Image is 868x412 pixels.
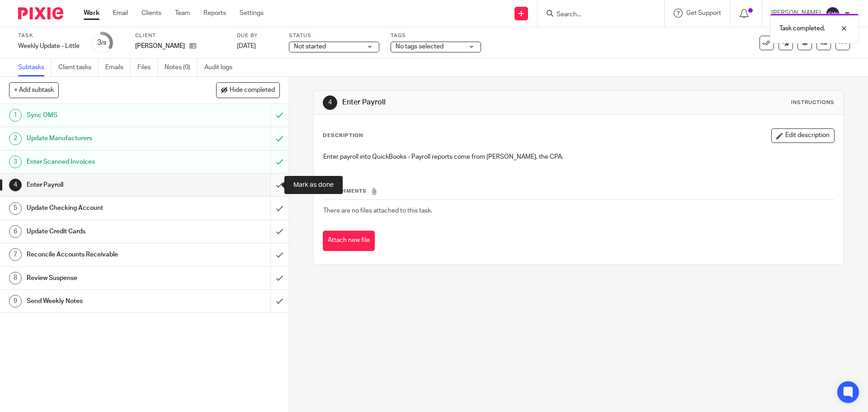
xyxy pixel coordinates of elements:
[203,9,226,18] a: Reports
[204,59,239,76] a: Audit logs
[18,32,80,39] label: Task
[27,248,183,261] h1: Reconcile Accounts Receivable
[323,189,367,194] span: Attachments
[18,42,80,51] div: Weekly Update - Little
[135,42,185,51] p: [PERSON_NAME]
[289,32,379,39] label: Status
[9,272,22,284] div: 8
[9,179,22,191] div: 4
[237,32,278,39] label: Due by
[58,59,99,76] a: Client tasks
[342,98,598,107] h1: Enter Payroll
[230,87,275,94] span: Hide completed
[27,271,183,285] h1: Review Suspense
[826,6,840,21] img: svg%3E
[142,9,161,18] a: Clients
[9,225,22,238] div: 6
[105,59,131,76] a: Emails
[9,202,22,215] div: 5
[18,7,63,19] img: Pixie
[323,95,337,110] div: 4
[9,295,22,308] div: 9
[9,82,59,98] button: + Add subtask
[323,132,363,139] p: Description
[9,248,22,261] div: 7
[137,59,158,76] a: Files
[27,155,183,169] h1: Enter Scanned Invoices
[771,128,835,143] button: Edit description
[27,201,183,215] h1: Update Checking Account
[396,43,443,50] span: No tags selected
[9,133,22,145] div: 2
[9,156,22,168] div: 3
[27,109,183,122] h1: Sync OMS
[27,178,183,192] h1: Enter Payroll
[27,225,183,238] h1: Update Credit Cards
[216,82,280,98] button: Hide completed
[165,59,198,76] a: Notes (0)
[84,9,99,18] a: Work
[135,32,226,39] label: Client
[391,32,481,39] label: Tags
[791,99,835,106] div: Instructions
[9,109,22,122] div: 1
[27,294,183,308] h1: Send Weekly Notes
[18,59,52,76] a: Subtasks
[237,43,256,49] span: [DATE]
[323,152,834,161] p: Enter payroll into QuickBooks - Payroll reports come from [PERSON_NAME], the CPA.
[240,9,264,18] a: Settings
[779,24,825,33] p: Task completed.
[323,231,375,251] button: Attach new file
[27,132,183,145] h1: Update Manufacturers
[97,38,106,48] div: 3
[175,9,190,18] a: Team
[113,9,128,18] a: Email
[323,208,432,214] span: There are no files attached to this task.
[294,43,326,50] span: Not started
[101,41,106,46] small: /9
